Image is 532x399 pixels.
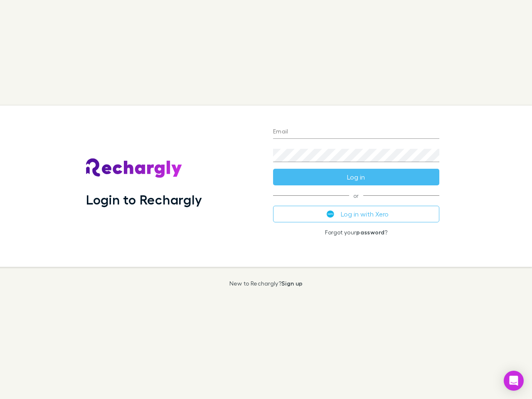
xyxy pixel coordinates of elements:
img: Xero's logo [327,210,334,218]
button: Log in with Xero [273,206,439,222]
img: Rechargly's Logo [86,158,182,178]
a: password [356,229,384,236]
span: or [273,195,439,196]
button: Log in [273,169,439,185]
div: Open Intercom Messenger [504,371,524,391]
a: Sign up [281,280,303,287]
p: New to Rechargly? [229,280,303,287]
p: Forgot your ? [273,229,439,236]
h1: Login to Rechargly [86,192,202,207]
